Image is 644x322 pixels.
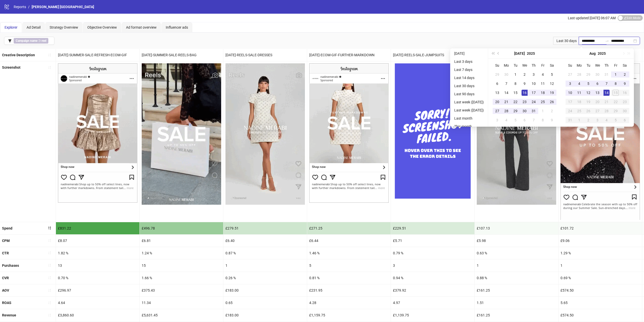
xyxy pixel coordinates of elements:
[540,117,546,123] div: 8
[531,108,537,114] div: 31
[584,97,593,106] td: 2025-08-19
[622,117,628,123] div: 6
[622,81,628,87] div: 9
[50,25,78,29] span: Strategy Overview
[575,97,584,106] td: 2025-08-18
[611,70,620,79] td: 2025-08-01
[307,309,391,321] div: £1,159.75
[576,71,582,78] div: 28
[452,67,486,73] li: Last 7 days
[566,106,575,116] td: 2025-08-24
[475,284,558,296] div: £161.25
[511,106,520,116] td: 2025-07-29
[140,297,223,309] div: 11.34
[2,276,9,280] b: CVR
[490,48,496,59] button: Last year (Control + left)
[520,70,529,79] td: 2025-07-02
[584,106,593,116] td: 2025-08-26
[493,97,502,106] td: 2025-07-20
[475,259,558,272] div: 1
[87,25,117,29] span: Objective Overview
[594,90,600,96] div: 13
[538,116,547,125] td: 2025-08-08
[566,70,575,79] td: 2025-07-27
[566,79,575,88] td: 2025-08-03
[512,71,518,78] div: 1
[531,71,537,78] div: 3
[522,90,528,96] div: 16
[48,276,51,279] span: sort-ascending
[494,108,500,114] div: 27
[553,37,579,45] div: Last 30 days
[604,99,610,105] div: 21
[558,222,642,234] div: £101.72
[395,63,471,198] img: Failed Screenshot Placeholder
[549,90,555,96] div: 19
[494,99,500,105] div: 20
[613,81,619,87] div: 8
[32,5,94,9] span: [PERSON_NAME] [GEOGRAPHIC_DATA]
[28,4,30,10] li: /
[613,108,619,114] div: 29
[585,99,591,105] div: 19
[511,61,520,70] th: Tu
[576,108,582,114] div: 25
[225,63,305,205] img: Screenshot 120229622734340361
[56,309,139,321] div: £3,860.60
[593,70,602,79] td: 2025-07-30
[502,97,511,106] td: 2025-07-21
[549,117,555,123] div: 9
[512,99,518,105] div: 22
[613,99,619,105] div: 22
[520,88,529,97] td: 2025-07-16
[622,108,628,114] div: 30
[502,106,511,116] td: 2025-07-28
[529,88,538,97] td: 2025-07-17
[140,309,223,321] div: £5,631.45
[529,70,538,79] td: 2025-07-03
[567,117,573,123] div: 31
[494,71,500,78] div: 29
[602,97,611,106] td: 2025-08-21
[575,116,584,125] td: 2025-09-01
[140,259,223,272] div: 15
[549,81,555,87] div: 12
[611,61,620,70] th: Fr
[2,226,12,230] b: Spend
[223,222,307,234] div: £279.51
[502,61,511,70] th: Mo
[575,61,584,70] th: Mo
[503,90,509,96] div: 14
[493,79,502,88] td: 2025-07-06
[493,70,502,79] td: 2025-06-29
[502,79,511,88] td: 2025-07-07
[511,116,520,125] td: 2025-08-05
[567,108,573,114] div: 24
[538,79,547,88] td: 2025-07-11
[2,301,11,305] b: ROAS
[452,107,486,113] li: Last week ([DATE])
[622,90,628,96] div: 16
[494,90,500,96] div: 13
[475,297,558,309] div: 1.51
[531,117,537,123] div: 7
[584,88,593,97] td: 2025-08-12
[502,88,511,97] td: 2025-07-14
[575,79,584,88] td: 2025-08-04
[223,235,307,247] div: £6.40
[529,97,538,106] td: 2025-07-24
[593,116,602,125] td: 2025-09-03
[593,79,602,88] td: 2025-08-06
[391,284,474,296] div: £379.92
[620,88,629,97] td: 2025-08-16
[48,239,51,242] span: sort-ascending
[140,272,223,284] div: 1.66 %
[547,88,556,97] td: 2025-07-19
[602,70,611,79] td: 2025-07-31
[166,25,188,29] span: Influencer ads
[475,235,558,247] div: £5.98
[585,90,591,96] div: 12
[520,79,529,88] td: 2025-07-09
[547,106,556,116] td: 2025-08-02
[593,88,602,97] td: 2025-08-13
